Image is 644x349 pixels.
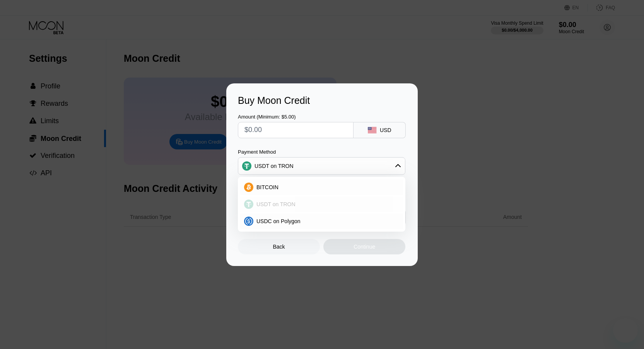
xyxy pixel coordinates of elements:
div: Buy Moon Credit [238,95,406,106]
div: USDC on Polygon [240,213,403,229]
span: BITCOIN [256,184,278,190]
div: Payment Method [238,149,405,155]
div: Back [238,239,320,254]
input: $0.00 [244,122,347,138]
div: USDT on TRON [238,158,405,174]
div: Amount (Minimum: $5.00) [238,114,354,120]
span: USDT on TRON [256,201,296,207]
div: Back [273,244,285,250]
iframe: Button to launch messaging window [613,318,638,343]
div: USDT on TRON [255,163,294,169]
span: USDC on Polygon [256,218,301,224]
div: USDT on TRON [240,197,403,212]
div: BITCOIN [240,180,403,195]
div: USD [380,127,391,133]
